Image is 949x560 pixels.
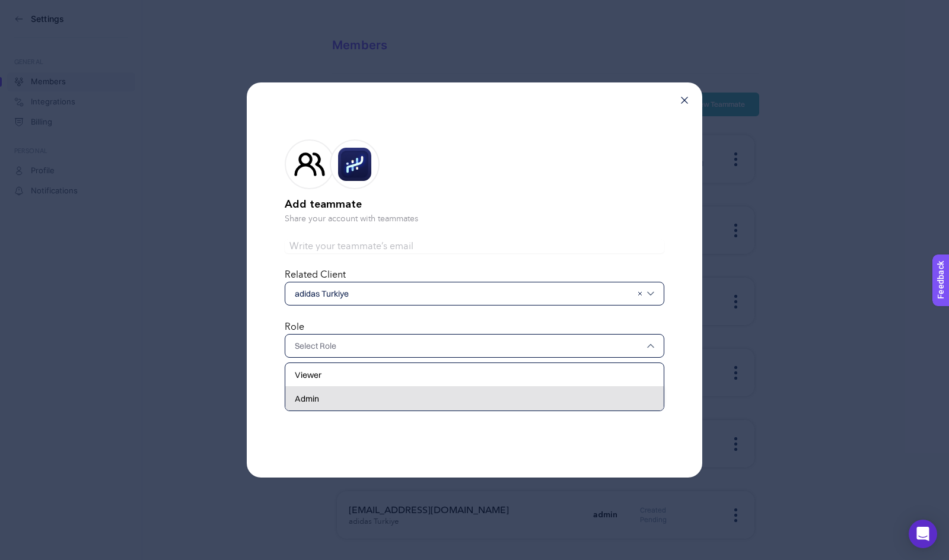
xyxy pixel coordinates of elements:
input: Select Role [295,340,642,352]
span: Viewer [295,369,321,381]
input: Write your teammate’s email [285,239,664,253]
span: Admin [295,393,319,405]
span: Feedback [7,4,45,13]
img: svg%3e [647,290,654,297]
p: Share your account with teammates [285,213,664,225]
label: Related Client [285,270,346,279]
div: Open Intercom Messenger [909,520,937,548]
span: adidas Turkiye [295,288,632,300]
label: Role [285,322,304,332]
h2: Add teammate [285,196,664,213]
img: svg%3e [647,342,654,349]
